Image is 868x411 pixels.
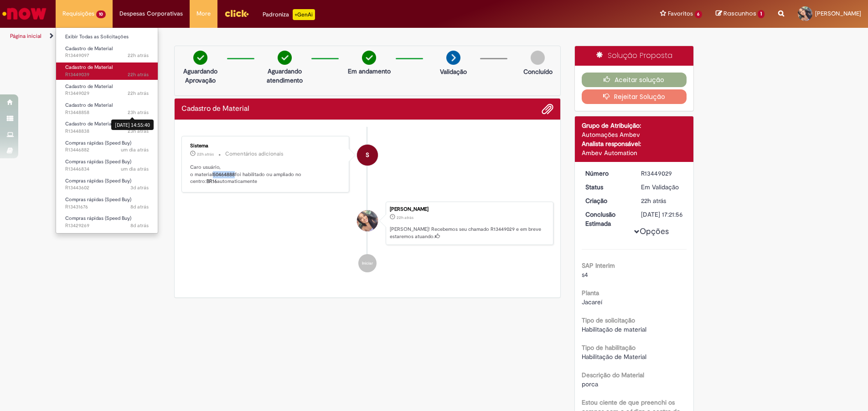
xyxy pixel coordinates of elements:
[366,144,369,166] span: S
[582,371,644,379] b: Descrição do Material
[582,148,687,157] div: Ambev Automation
[56,176,158,193] a: Aberto R13443602 : Compras rápidas (Speed Buy)
[178,67,222,85] p: Aguardando Aprovação
[397,215,413,220] span: 22h atrás
[190,143,342,149] div: Sistema
[641,210,683,219] div: [DATE] 17:21:56
[121,146,149,153] time: 26/08/2025 09:10:07
[121,146,149,153] span: um dia atrás
[130,184,149,191] time: 25/08/2025 11:02:05
[190,164,342,185] p: Caro usuário, o material foi habilitado ou ampliado no centro: automaticamente
[531,51,545,65] img: img-circle-grey.png
[582,353,646,361] span: Habilitação de Material
[119,9,183,18] span: Despesas Corporativas
[582,380,598,388] span: porca
[582,325,646,333] span: Habilitação de material
[56,44,158,61] a: Aberto R13449097 : Cadastro de Material
[56,213,158,230] a: Aberto R13429269 : Compras rápidas (Speed Buy)
[56,27,158,234] ul: Requisições
[582,139,687,148] div: Analista responsável:
[121,166,149,172] span: um dia atrás
[128,71,149,78] span: 22h atrás
[130,222,149,229] time: 19/08/2025 15:29:44
[56,119,158,136] a: Aberto R13448838 : Cadastro de Material
[65,120,113,127] span: Cadastro de Material
[65,146,149,154] span: R13446882
[65,52,149,59] span: R13449097
[641,182,683,192] div: Em Validação
[575,46,694,66] div: Solução Proposta
[213,171,235,178] b: 50464888
[56,138,158,155] a: Aberto R13446882 : Compras rápidas (Speed Buy)
[65,184,149,192] span: R13443602
[193,51,207,65] img: check-circle-green.png
[111,120,154,130] div: [DATE] 14:55:40
[128,52,149,59] time: 26/08/2025 15:30:36
[130,184,149,191] span: 3d atrás
[582,343,635,352] b: Tipo de habilitação
[65,102,113,109] span: Cadastro de Material
[542,103,553,115] button: Adicionar anexos
[56,157,158,174] a: Aberto R13446834 : Compras rápidas (Speed Buy)
[723,9,756,18] span: Rascunhos
[196,9,211,18] span: More
[293,9,315,20] p: +GenAi
[758,10,765,18] span: 1
[224,6,249,20] img: click_logo_yellow_360x200.png
[128,71,149,78] time: 26/08/2025 15:23:40
[582,73,687,87] button: Aceitar solução
[582,261,615,270] b: SAP Interim
[523,67,553,76] p: Concluído
[716,10,765,18] a: Rascunhos
[263,9,315,20] div: Padroniza
[65,215,131,222] span: Compras rápidas (Speed Buy)
[582,130,687,139] div: Automações Ambev
[207,178,217,185] b: BR16
[397,215,413,220] time: 26/08/2025 15:21:49
[65,203,149,211] span: R13431676
[128,52,149,59] span: 22h atrás
[56,32,158,42] a: Exibir Todas as Solicitações
[278,51,292,65] img: check-circle-green.png
[10,32,41,40] a: Página inicial
[130,203,149,210] span: 8d atrás
[128,109,149,116] span: 23h atrás
[130,203,149,210] time: 20/08/2025 10:49:25
[65,222,149,229] span: R13429269
[1,5,48,23] img: ServiceNow
[582,298,602,306] span: Jacareí
[65,140,131,146] span: Compras rápidas (Speed Buy)
[62,9,94,18] span: Requisições
[582,271,588,279] span: s4
[65,71,149,78] span: R13449039
[197,151,214,157] time: 26/08/2025 15:25:03
[446,51,460,65] img: arrow-next.png
[7,28,572,45] ul: Trilhas de página
[65,166,149,173] span: R13446834
[695,10,703,18] span: 6
[263,67,307,85] p: Aguardando atendimento
[579,182,635,192] dt: Status
[130,222,149,229] span: 8d atrás
[641,197,666,205] time: 26/08/2025 15:21:49
[56,62,158,79] a: Aberto R13449039 : Cadastro de Material
[815,10,861,17] span: [PERSON_NAME]
[348,67,391,76] p: Em andamento
[197,151,214,157] span: 22h atrás
[582,89,687,104] button: Rejeitar Solução
[65,64,113,71] span: Cadastro de Material
[65,109,149,116] span: R13448858
[65,90,149,97] span: R13449029
[579,196,635,205] dt: Criação
[579,169,635,178] dt: Número
[668,9,693,18] span: Favoritos
[56,82,158,99] a: Aberto R13449029 : Cadastro de Material
[582,289,599,297] b: Planta
[181,127,553,282] ul: Histórico de tíquete
[65,177,131,184] span: Compras rápidas (Speed Buy)
[65,196,131,203] span: Compras rápidas (Speed Buy)
[362,51,376,65] img: check-circle-green.png
[390,207,548,212] div: [PERSON_NAME]
[56,100,158,117] a: Aberto R13448858 : Cadastro de Material
[641,196,683,205] div: 26/08/2025 15:21:49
